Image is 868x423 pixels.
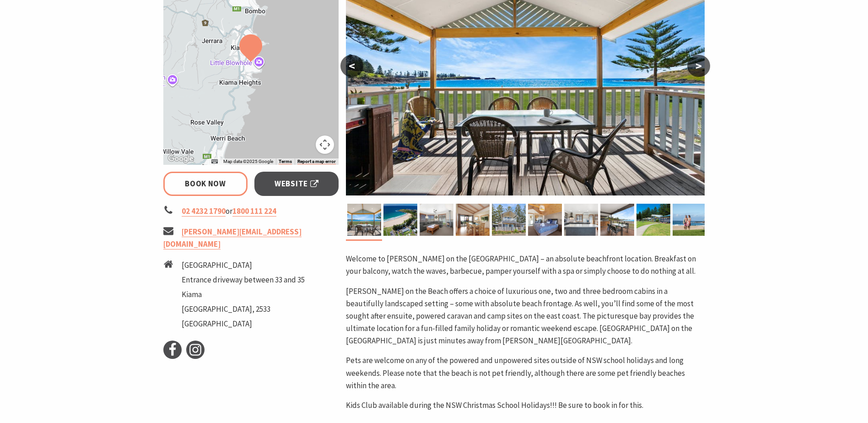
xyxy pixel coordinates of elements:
[163,205,339,217] li: or
[163,227,302,249] a: [PERSON_NAME][EMAIL_ADDRESS][DOMAIN_NAME]
[182,259,305,271] li: [GEOGRAPHIC_DATA]
[275,178,318,190] span: Website
[182,303,305,315] li: [GEOGRAPHIC_DATA], 2533
[346,253,705,277] p: Welcome to [PERSON_NAME] on the [GEOGRAPHIC_DATA] – an absolute beachfront location. Breakfast on...
[346,285,705,347] p: [PERSON_NAME] on the Beach offers a choice of luxurious one, two and three bedroom cabins in a be...
[340,55,363,77] button: <
[673,204,706,236] img: Kendalls Beach
[492,204,526,236] img: Kendalls on the Beach Holiday Park
[316,136,334,154] button: Map camera controls
[383,204,417,236] img: Aerial view of Kendalls on the Beach Holiday Park
[182,274,305,286] li: Entrance driveway between 33 and 35
[254,172,339,196] a: Website
[182,318,305,330] li: [GEOGRAPHIC_DATA]
[636,204,670,236] img: Beachfront cabins at Kendalls on the Beach Holiday Park
[232,206,276,217] a: 1800 111 224
[297,159,336,164] a: Report a map error
[420,204,453,236] img: Lounge room in Cabin 12
[182,206,226,217] a: 02 4232 1790
[279,159,292,164] a: Terms (opens in new tab)
[687,55,710,77] button: >
[600,204,634,236] img: Enjoy the beachfront view in Cabin 12
[163,172,248,196] a: Book Now
[223,159,273,164] span: Map data ©2025 Google
[347,204,381,236] img: Kendalls on the Beach Holiday Park
[166,153,196,165] a: Open this area in Google Maps (opens a new window)
[346,354,705,392] p: Pets are welcome on any of the powered and unpowered sites outside of NSW school holidays and lon...
[528,204,562,236] img: Kendalls on the Beach Holiday Park
[346,399,705,412] p: Kids Club available during the NSW Christmas School Holidays!!! Be sure to book in for this.
[456,204,490,236] img: Kendalls on the Beach Holiday Park
[166,153,196,165] img: Google
[564,204,598,236] img: Full size kitchen in Cabin 12
[182,288,305,301] li: Kiama
[211,158,218,165] button: Keyboard shortcuts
